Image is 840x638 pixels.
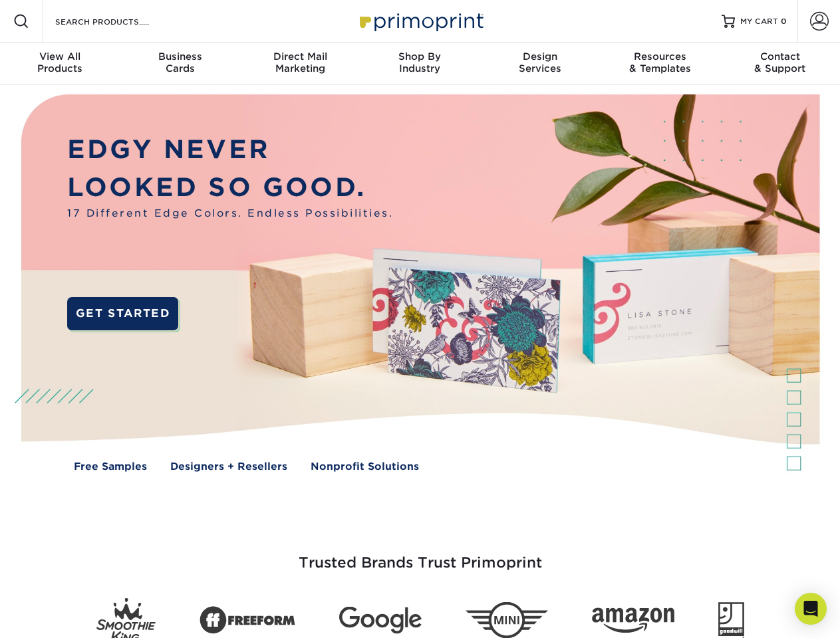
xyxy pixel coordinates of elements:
span: Design [480,51,600,62]
span: Shop By [360,51,480,62]
div: & Support [720,51,840,74]
span: Contact [720,51,840,62]
span: Business [120,51,239,62]
img: Primoprint [354,7,487,35]
a: Nonprofit Solutions [311,459,419,475]
span: MY CART [740,16,778,27]
div: Cards [120,51,239,74]
img: Google [339,607,422,634]
span: 17 Different Edge Colors. Endless Possibilities. [67,206,393,221]
h3: Trusted Brands Trust Primoprint [31,522,809,587]
img: Amazon [592,608,674,633]
img: Goodwill [718,602,744,638]
span: Resources [600,51,720,62]
div: Industry [360,51,480,74]
a: Designers + Resellers [170,459,287,475]
p: LOOKED SO GOOD. [67,169,393,207]
div: Services [480,51,600,74]
a: Free Samples [74,459,147,475]
span: 0 [781,17,787,26]
span: Direct Mail [240,51,360,62]
a: Direct MailMarketing [240,43,360,85]
a: DesignServices [480,43,600,85]
a: Shop ByIndustry [360,43,480,85]
a: Contact& Support [720,43,840,85]
input: SEARCH PRODUCTS..... [54,13,184,29]
div: Marketing [240,51,360,74]
p: EDGY NEVER [67,131,393,169]
a: Resources& Templates [600,43,720,85]
div: Open Intercom Messenger [795,593,827,625]
a: GET STARTED [67,297,178,330]
div: & Templates [600,51,720,74]
a: BusinessCards [120,43,239,85]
